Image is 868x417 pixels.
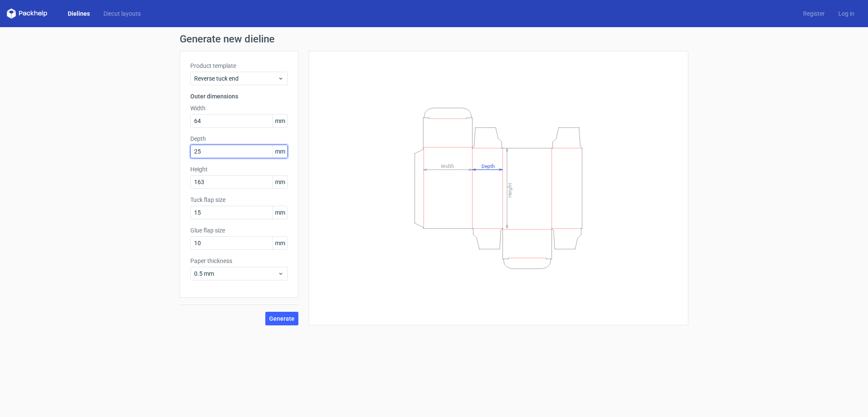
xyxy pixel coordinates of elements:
[190,104,288,112] label: Width
[97,9,147,18] a: Diecut layouts
[190,165,288,174] label: Height
[273,115,287,127] span: mm
[269,316,295,322] span: Generate
[273,176,287,188] span: mm
[507,182,513,197] tspan: Height
[832,9,861,18] a: Log in
[441,163,454,169] tspan: Width
[273,237,287,249] span: mm
[796,9,832,18] a: Register
[265,312,298,325] button: Generate
[190,92,288,101] h3: Outer dimensions
[190,134,288,143] label: Depth
[273,145,287,158] span: mm
[190,226,288,235] label: Glue flap size
[194,269,278,278] span: 0.5 mm
[190,196,288,204] label: Tuck flap size
[481,163,495,169] tspan: Depth
[61,9,97,18] a: Dielines
[273,206,287,219] span: mm
[190,257,288,265] label: Paper thickness
[180,34,688,44] h1: Generate new dieline
[190,62,288,70] label: Product template
[194,74,278,83] span: Reverse tuck end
